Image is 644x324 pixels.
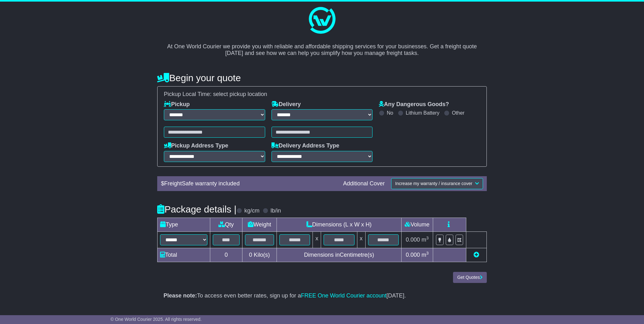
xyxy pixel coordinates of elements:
h4: Package details | [157,204,236,214]
span: m [421,237,429,243]
span: 0.000 [406,252,420,258]
td: Kilo(s) [242,248,277,262]
td: Volume [401,218,433,232]
p: To access even better rates, sign up for a [DATE]. [164,292,480,299]
span: select pickup location [213,91,267,97]
label: Delivery Address Type [271,142,339,149]
td: x [357,232,365,248]
td: 0 [210,248,242,262]
label: Delivery [271,101,301,108]
span: Increase my warranty / insurance cover [395,181,472,186]
a: Add new item [474,252,479,258]
a: FREE One World Courier account [301,292,386,299]
span: 0 [249,252,252,258]
label: kg/cm [244,207,259,214]
label: lb/in [271,207,281,214]
td: x [313,232,321,248]
sup: 3 [426,236,429,240]
label: Pickup Address Type [164,142,228,149]
label: Other [452,110,464,116]
img: One World Courier Logo - great freight rates [306,5,338,36]
td: Qty [210,218,242,232]
span: m [421,252,429,258]
span: © One World Courier 2025. All rights reserved. [110,317,202,322]
div: Additional Cover [340,180,388,187]
td: Weight [242,218,277,232]
td: Dimensions (L x W x H) [277,218,401,232]
span: 0.000 [406,237,420,243]
label: Any Dangerous Goods? [379,101,449,108]
button: Get Quotes [453,272,487,283]
label: No [387,110,393,116]
sup: 3 [426,251,429,255]
strong: Please note: [164,292,197,299]
div: Pickup Local Time: [161,91,483,98]
div: $ FreightSafe warranty included [158,180,340,187]
td: Type [158,218,210,232]
label: Pickup [164,101,190,108]
h4: Begin your quote [157,73,487,83]
td: Total [158,248,210,262]
label: Lithium Battery [406,110,439,116]
td: Dimensions in Centimetre(s) [277,248,401,262]
p: At One World Courier we provide you with reliable and affordable shipping services for your busin... [164,36,480,57]
button: Increase my warranty / insurance cover [391,178,483,189]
